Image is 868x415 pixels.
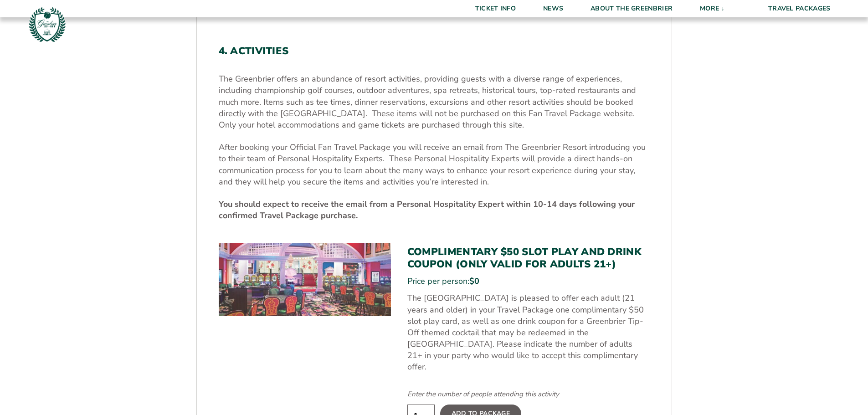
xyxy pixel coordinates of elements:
[407,292,650,373] p: The [GEOGRAPHIC_DATA] is pleased to offer each adult (21 years and older) in your Travel Package ...
[407,389,650,399] div: Enter the number of people attending this activity
[219,142,650,188] p: After booking your Official Fan Travel Package you will receive an email from The Greenbrier Reso...
[27,5,67,44] img: Greenbrier Tip-Off
[219,243,391,316] img: Complimentary $50 Slot Play and Drink Coupon (Only Valid for Adults 21+)
[219,199,635,221] strong: You should expect to receive the email from a Personal Hospitality Expert within 10-14 days follo...
[219,45,650,57] h2: 4. Activities
[469,276,479,287] span: $0
[407,246,650,270] h3: Complimentary $50 Slot Play and Drink Coupon (Only Valid for Adults 21+)
[407,276,650,287] div: Price per person:
[219,73,650,131] p: The Greenbrier offers an abundance of resort activities, providing guests with a diverse range of...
